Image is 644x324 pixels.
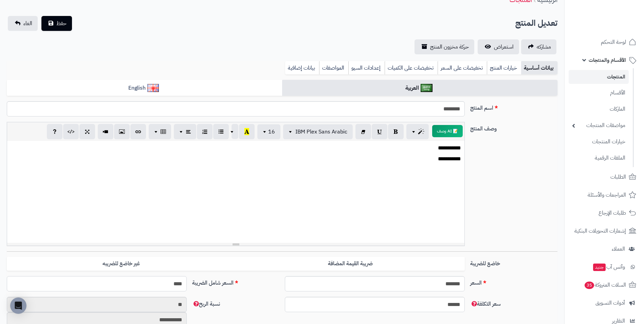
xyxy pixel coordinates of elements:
[569,102,629,116] a: الماركات
[521,39,556,54] a: مشاركه
[236,257,465,271] label: ضريبة القيمة المضافة
[432,125,463,137] button: 📝 AI وصف
[588,190,626,200] span: المراجعات والأسئلة
[7,80,282,96] a: English
[8,16,38,31] a: الغاء
[569,86,629,100] a: الأقسام
[282,80,557,96] a: العربية
[569,223,640,239] a: إشعارات التحويلات البنكية
[612,244,625,254] span: العملاء
[610,172,626,182] span: الطلبات
[467,122,560,133] label: وصف المنتج
[385,61,438,75] a: تخفيضات على الكميات
[467,101,560,112] label: اسم المنتج
[470,300,501,308] span: سعر التكلفة
[7,257,236,271] label: غير خاضع للضريبه
[569,277,640,293] a: السلات المتروكة35
[438,61,487,75] a: تخفيضات على السعر
[569,169,640,185] a: الطلبات
[569,205,640,221] a: طلبات الإرجاع
[189,276,282,287] label: السعر شامل الضريبة
[585,282,594,289] span: 35
[494,43,514,51] span: استعراض
[569,295,640,311] a: أدوات التسويق
[192,300,220,308] span: نسبة الربح
[478,39,519,54] a: استعراض
[599,208,626,218] span: طلبات الإرجاع
[268,128,275,136] span: 16
[467,276,560,287] label: السعر
[584,280,626,290] span: السلات المتروكة
[257,124,280,139] button: 16
[569,241,640,257] a: العملاء
[569,70,629,84] a: المنتجات
[319,61,348,75] a: المواصفات
[285,61,319,75] a: بيانات إضافية
[487,61,521,75] a: خيارات المنتج
[595,298,625,308] span: أدوات التسويق
[415,39,474,54] a: حركة مخزون المنتج
[592,262,625,272] span: وآتس آب
[10,298,26,314] div: Open Intercom Messenger
[56,19,67,28] span: حفظ
[430,43,469,51] span: حركة مخزون المنتج
[147,84,159,92] img: English
[601,37,626,47] span: لوحة التحكم
[23,19,32,28] span: الغاء
[467,257,560,268] label: خاضع للضريبة
[537,43,551,51] span: مشاركه
[283,124,353,139] button: IBM Plex Sans Arabic
[41,16,72,31] button: حفظ
[515,16,557,30] h2: تعديل المنتج
[295,128,347,136] span: IBM Plex Sans Arabic
[569,34,640,50] a: لوحة التحكم
[569,259,640,275] a: وآتس آبجديد
[569,151,629,165] a: الملفات الرقمية
[421,84,433,92] img: العربية
[574,226,626,236] span: إشعارات التحويلات البنكية
[569,134,629,149] a: خيارات المنتجات
[521,61,557,75] a: بيانات أساسية
[569,118,629,133] a: مواصفات المنتجات
[348,61,385,75] a: إعدادات السيو
[593,264,606,271] span: جديد
[569,187,640,203] a: المراجعات والأسئلة
[589,55,626,65] span: الأقسام والمنتجات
